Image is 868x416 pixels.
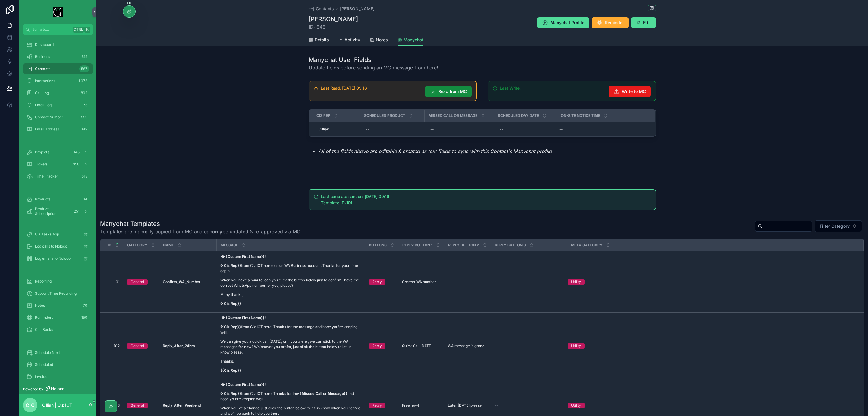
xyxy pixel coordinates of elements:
[631,17,656,28] button: Edit
[23,324,93,335] a: Call Backs
[398,34,423,46] a: Manychat
[80,53,89,60] div: 519
[163,243,174,248] span: Name
[571,343,581,349] div: Utility
[35,54,50,59] span: Business
[23,112,93,123] a: Contact Number559
[376,37,388,43] span: Notes
[23,88,93,98] a: Call Log802
[220,382,361,387] p: Hi !
[438,88,467,94] span: Read from MC
[23,371,93,382] a: Invoice
[19,35,96,384] div: scrollable content
[26,402,35,409] span: C|C
[537,17,589,28] button: Manychat Profile
[571,243,602,248] span: Meta Category
[23,206,93,217] a: Product Subscription251
[370,34,388,46] a: Notes
[23,241,93,252] a: Log calls to Noloco!
[495,344,498,348] span: --
[309,34,329,46] a: Details
[42,402,72,408] p: Cillian | Ciz ICT
[35,127,59,132] span: Email Address
[429,113,477,118] span: Missed Call or Message
[309,6,334,12] a: Contacts
[108,280,120,284] span: 101
[309,56,438,64] h1: Manychat User Fields
[550,20,584,26] span: Manychat Profile
[571,279,581,285] div: Utility
[220,277,361,288] p: When you have a minute, can you click the button below just to confirm I have the correct WhatsAp...
[72,208,81,215] div: 251
[72,149,81,156] div: 145
[220,292,361,297] p: Many thanks,
[53,7,63,17] img: App logo
[23,359,93,370] a: Scheduled
[404,37,423,43] span: Manychat
[35,315,53,320] span: Reminders
[220,324,361,335] p: from Ciz ICT here. Thanks for the message and hope you're keeping well.
[321,200,651,206] div: Template ID: **101**
[448,243,479,248] span: Reply Button 2
[79,89,89,97] div: 802
[35,350,60,355] span: Schedule Next
[495,403,498,408] span: --
[23,100,93,110] a: Email Log73
[224,315,265,320] strong: {{Custom First Name}}
[80,314,89,321] div: 150
[220,391,361,402] p: from Ciz ICT here. Thanks for the and hope you're keeping well.
[220,254,361,259] p: Hi !
[19,384,96,394] a: Powered by
[100,228,302,235] span: Templates are manually copied from MC and can be updated & re-approved via MC.
[448,403,482,408] span: Later [DATE] please
[592,17,629,28] button: Reminder
[372,279,382,285] div: Reply
[430,127,434,132] div: --
[220,368,241,373] strong: {{Ciz Rep}}
[35,115,63,120] span: Contact Number
[495,243,526,248] span: Reply Button 3
[35,174,58,179] span: Time Tracker
[500,127,503,132] div: --
[364,113,405,118] span: Scheduled Product
[35,150,49,155] span: Projects
[220,301,241,306] strong: {{Ciz Rep}}
[131,403,144,408] div: General
[315,37,329,43] span: Details
[309,23,358,30] span: ID: 646
[131,279,144,285] div: General
[35,327,53,332] span: Call Backs
[35,303,45,308] span: Notes
[402,280,436,284] span: Correct WA number
[220,391,241,396] strong: {{Ciz Rep}}
[35,78,55,83] span: Interactions
[318,148,552,154] em: All of the fields above are editable & created as text fields to sync with this Contact's Manycha...
[344,37,360,43] span: Activity
[220,263,361,274] p: from Ciz ICT here on our WA Business account. Thanks for your time again.
[319,127,329,132] span: Cillian
[815,220,862,232] button: Select Button
[402,403,419,408] span: Free now!
[127,243,147,248] span: Category
[35,162,48,167] span: Tickets
[402,344,432,348] span: Quick Call [DATE]
[23,253,93,264] a: Log emails to Noloco!
[402,243,432,248] span: Reply Button 1
[605,20,624,26] span: Reminder
[321,86,420,90] h5: Last Read: 02/09/2025 09:16
[340,6,375,12] a: [PERSON_NAME]
[35,279,52,284] span: Reporting
[224,254,265,259] strong: {{Custom First Name}}
[79,65,89,72] div: 567
[108,344,120,348] span: 102
[35,232,59,237] span: Ciz Tasks App
[81,101,89,109] div: 73
[500,86,604,90] h5: Last Write:
[23,194,93,205] a: Products34
[561,113,600,118] span: On-site Notice Time
[163,280,200,284] strong: Confirm_WA_Number
[321,194,651,199] h5: Last template sent on: 02/09/2025 09:19
[609,86,651,97] button: Write to MC
[35,206,70,216] span: Product Subscription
